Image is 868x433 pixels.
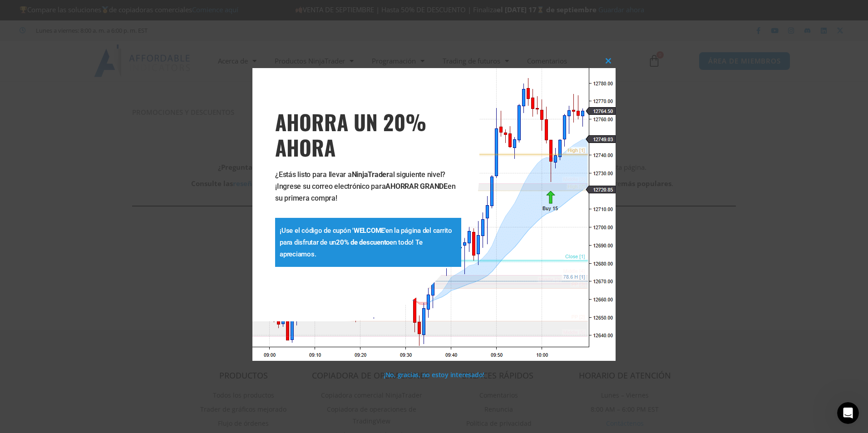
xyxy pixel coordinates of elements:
[385,182,448,191] strong: AHORRAR GRANDE
[336,238,390,246] strong: 20% de descuento
[354,226,385,235] strong: WELCOME'
[280,225,457,260] p: ¡Use el código de cupón ' en la página del carrito para disfrutar de un en todo! Te apreciamos.
[352,170,389,179] strong: NinjaTrader
[275,169,461,204] p: ¿Estás listo para llevar a al siguiente nivel? ¡Ingrese su correo electrónico para en su primera ...
[837,402,859,424] iframe: Intercom live chat
[275,109,461,160] span: AHORRA UN 20% AHORA
[384,370,485,379] a: ¡No, gracias, no estoy interesado!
